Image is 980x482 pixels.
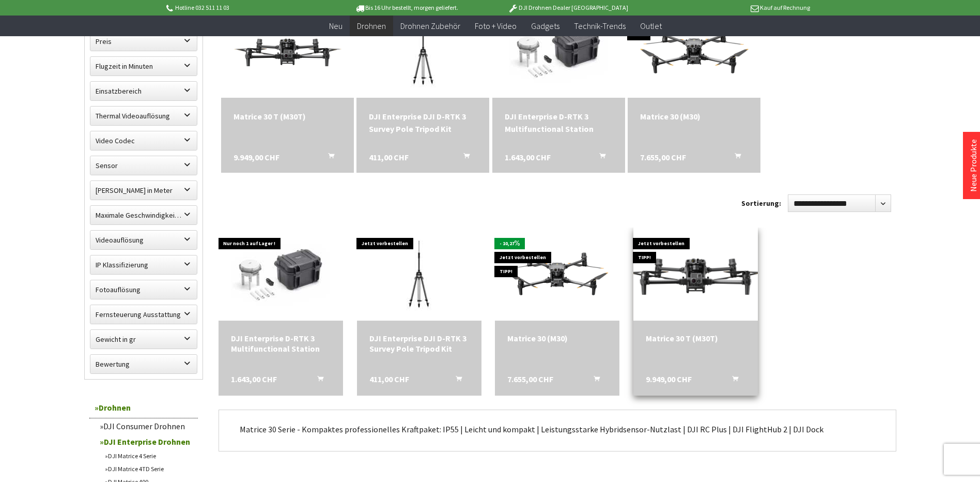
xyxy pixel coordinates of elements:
[741,195,781,212] label: Sortierung:
[90,32,197,51] label: Preis
[221,13,354,88] img: Matrice 30 T (M30T)
[90,57,197,76] label: Flugzeit in Minuten
[234,151,279,163] span: 9.949,00 CHF
[507,374,553,384] span: 7.655,00 CHF
[505,151,551,163] span: 1.643,00 CHF
[369,151,409,163] span: 411,00 CHF
[90,107,197,125] label: Thermal Videoauflösung
[633,16,669,37] a: Outlet
[574,21,626,31] span: Technik-Trends
[400,21,460,31] span: Drohnen Zubehör
[443,374,468,387] button: In den Warenkorb
[649,2,810,14] p: Kauf auf Rechnung
[90,131,197,150] label: Video Codec
[531,21,559,31] span: Gadgets
[369,110,477,135] div: DJI Enterprise DJI D-RTK 3 Survey Pole Tripod Kit
[507,333,607,343] div: Matrice 30 (M30)
[496,5,620,98] img: DJI Enterprise D-RTK 3 Multifunctional Station
[475,21,517,31] span: Foto + Video
[646,374,692,384] span: 9.949,00 CHF
[231,374,277,384] span: 1.643,00 CHF
[165,2,326,14] p: Hotline 032 511 11 03
[322,16,350,37] a: Neu
[507,333,607,343] a: Matrice 30 (M30) 7.655,00 CHF In den Warenkorb
[357,21,386,31] span: Drohnen
[587,151,612,164] button: In den Warenkorb
[231,333,331,354] div: DJI Enterprise D-RTK 3 Multifunctional Station
[90,280,197,299] label: Fotoauflösung
[722,151,747,164] button: In den Warenkorb
[90,330,197,349] label: Gewicht in gr
[89,397,198,418] a: Drohnen
[90,355,197,373] label: Bewertung
[505,110,613,135] a: DJI Enterprise D-RTK 3 Multifunctional Station 1.643,00 CHF In den Warenkorb
[720,374,744,387] button: In den Warenkorb
[95,434,198,449] a: DJI Enterprise Drohnen
[369,110,477,135] a: DJI Enterprise DJI D-RTK 3 Survey Pole Tripod Kit 411,00 CHF In den Warenkorb
[640,110,748,123] a: Matrice 30 (M30) 7.655,00 CHF In den Warenkorb
[219,228,343,321] img: DJI Enterprise D-RTK 3 Multifunctional Station
[90,181,197,200] label: Maximale Flughöhe in Meter
[393,16,468,37] a: Drohnen Zubehör
[505,110,613,135] div: DJI Enterprise D-RTK 3 Multifunctional Station
[609,225,783,323] img: Matrice 30 T (M30T)
[329,21,343,31] span: Neu
[640,110,748,123] div: Matrice 30 (M30)
[646,333,745,343] div: Matrice 30 T (M30T)
[369,333,469,354] div: DJI Enterprise DJI D-RTK 3 Survey Pole Tripod Kit
[357,228,481,321] img: DJI Enterprise DJI D-RTK 3 Survey Pole Tripod Kit
[90,231,197,249] label: Videoauflösung
[234,110,341,123] a: Matrice 30 T (M30T) 9.949,00 CHF In den Warenkorb
[369,333,469,354] a: DJI Enterprise DJI D-RTK 3 Survey Pole Tripod Kit 411,00 CHF In den Warenkorb
[231,333,331,354] a: DJI Enterprise D-RTK 3 Multifunctional Station 1.643,00 CHF In den Warenkorb
[468,16,524,37] a: Foto + Video
[369,374,409,384] span: 411,00 CHF
[234,110,341,123] div: Matrice 30 T (M30T)
[90,255,197,274] label: IP Klassifizierung
[240,423,875,435] p: Matrice 30 Serie - Kompaktes professionelles Kraftpaket: IP55 | Leicht und kompakt | Leistungssta...
[628,13,760,88] img: Matrice 30 (M30)
[361,5,485,98] img: DJI Enterprise DJI D-RTK 3 Survey Pole Tripod Kit
[640,151,686,163] span: 7.655,00 CHF
[100,462,198,475] a: DJI Matrice 4TD Serie
[350,16,393,37] a: Drohnen
[524,16,567,37] a: Gadgets
[646,333,745,343] a: Matrice 30 T (M30T) 9.949,00 CHF In den Warenkorb
[316,151,340,164] button: In den Warenkorb
[567,16,633,37] a: Technik-Trends
[968,139,978,192] a: Neue Produkte
[305,374,330,387] button: In den Warenkorb
[100,449,198,462] a: DJI Matrice 4 Serie
[581,374,606,387] button: In den Warenkorb
[640,21,662,31] span: Outlet
[326,2,487,14] p: Bis 16 Uhr bestellt, morgen geliefert.
[495,239,619,310] img: Matrice 30 (M30)
[487,2,648,14] p: DJI Drohnen Dealer [GEOGRAPHIC_DATA]
[90,82,197,100] label: Einsatzbereich
[90,206,197,224] label: Maximale Geschwindigkeit in km/h
[90,305,197,324] label: Fernsteuerung Ausstattung
[90,156,197,175] label: Sensor
[451,151,476,164] button: In den Warenkorb
[95,418,198,434] a: DJI Consumer Drohnen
